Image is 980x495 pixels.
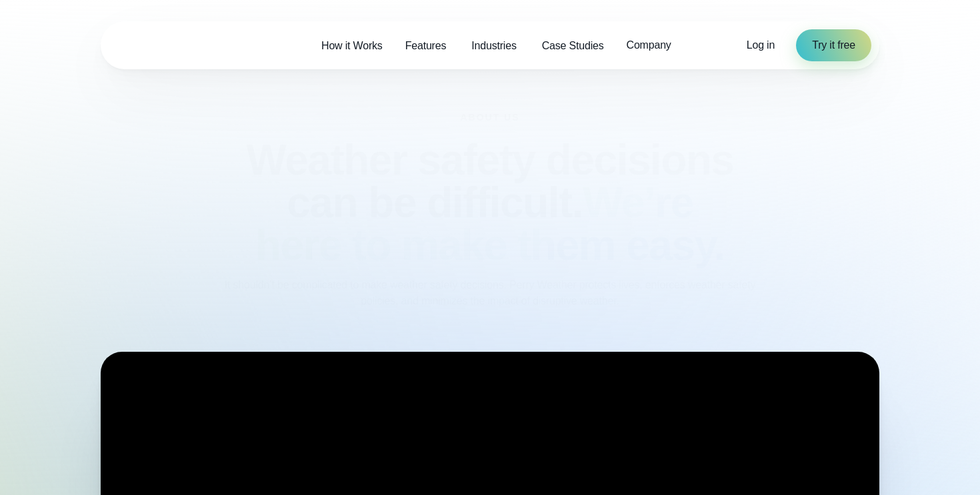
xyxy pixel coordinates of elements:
[627,37,671,53] span: Company
[321,38,383,54] span: How it Works
[531,32,615,59] a: Case Studies
[747,39,775,51] span: Log in
[796,29,871,61] a: Try it free
[471,38,516,54] span: Industries
[747,37,775,53] a: Log in
[310,32,394,59] a: How it Works
[405,38,447,54] span: Features
[812,37,855,53] span: Try it free
[542,38,604,54] span: Case Studies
